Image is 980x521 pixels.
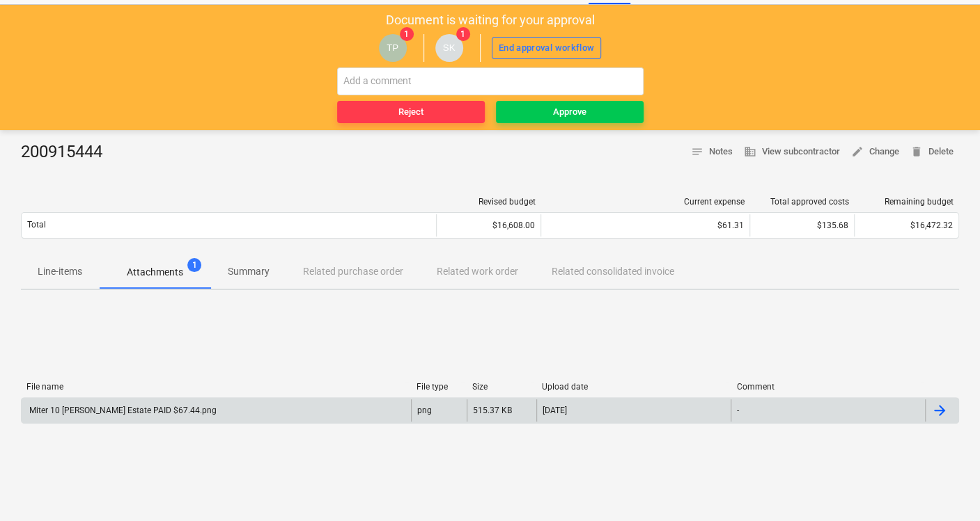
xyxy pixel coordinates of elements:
div: - [737,406,739,415]
div: Current expense [547,197,745,207]
p: Document is waiting for your approval [386,12,595,29]
iframe: Chat Widget [910,454,980,521]
div: Miter 10 [PERSON_NAME] Estate PAID $67.44.png [27,406,217,415]
p: Attachments [127,265,183,280]
span: business [744,145,756,158]
div: 515.37 KB [473,406,512,415]
span: 1 [456,27,470,41]
span: 1 [400,27,414,41]
button: Delete [905,141,959,163]
div: Sean Keane [435,34,463,62]
div: File name [26,382,405,392]
p: Total [27,219,46,231]
input: Add a comment [337,67,644,95]
button: Approve [496,101,644,123]
div: Approve [553,104,586,120]
button: Reject [337,101,485,123]
div: $61.31 [547,221,744,230]
div: Tejas Pawar [379,34,407,62]
p: Summary [228,264,270,279]
div: Total approved costs [756,197,849,207]
span: SK [443,42,456,53]
span: $16,472.32 [910,221,953,230]
div: png [417,406,432,415]
div: [DATE] [543,406,567,415]
div: 200915444 [21,141,114,163]
div: Reject [398,104,423,120]
span: edit [851,145,864,158]
div: Comment [736,382,920,392]
button: View subcontractor [738,141,846,163]
div: End approval workflow [499,40,595,56]
span: delete [910,145,923,158]
span: 1 [187,258,201,272]
div: $16,608.00 [436,214,540,237]
button: Notes [685,141,738,163]
div: Upload date [542,382,726,392]
div: Revised budget [442,197,536,207]
span: View subcontractor [744,144,840,160]
div: File type [417,382,461,392]
div: Remaining budget [860,197,954,207]
span: TP [387,42,398,53]
button: End approval workflow [492,37,602,59]
button: Change [846,141,905,163]
span: Notes [691,144,733,160]
div: $135.68 [749,214,854,237]
span: Change [851,144,899,160]
span: Delete [910,144,954,160]
p: Line-items [38,264,82,279]
span: notes [691,145,703,158]
div: Size [472,382,531,392]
